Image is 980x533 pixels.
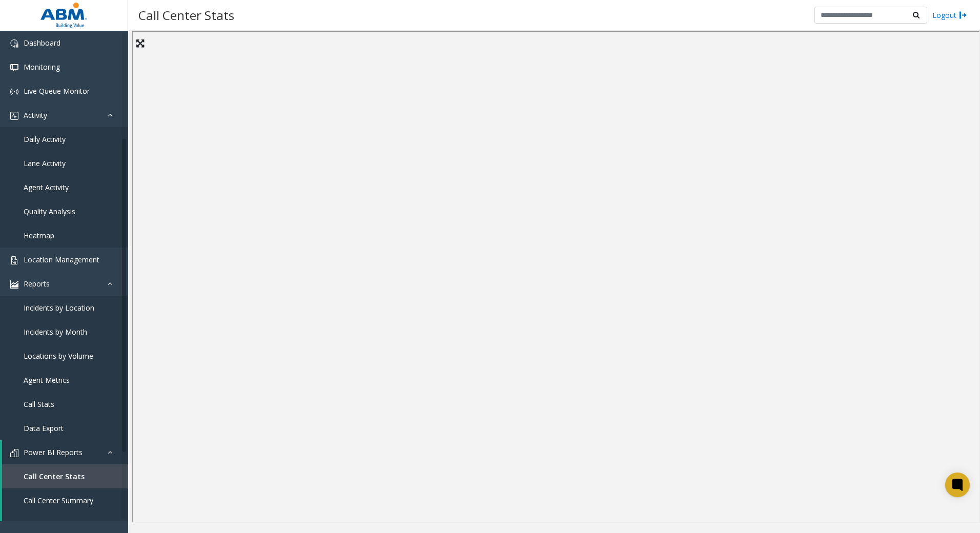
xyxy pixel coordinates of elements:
[10,64,18,72] img: 'icon'
[10,449,18,457] img: 'icon'
[24,471,85,481] span: Call Center Stats
[10,280,18,289] img: 'icon'
[2,464,128,488] a: Call Center Stats
[24,327,87,337] span: Incidents by Month
[959,10,967,20] img: logout
[2,488,128,512] a: Call Center Summary
[24,279,50,289] span: Reports
[24,62,60,72] span: Monitoring
[24,134,66,144] span: Daily Activity
[24,303,94,313] span: Incidents by Location
[24,496,93,505] span: Call Center Summary
[24,351,93,361] span: Locations by Volume
[10,88,18,96] img: 'icon'
[932,10,967,20] a: Logout
[10,256,18,264] img: 'icon'
[24,110,47,120] span: Activity
[24,399,54,409] span: Call Stats
[24,207,75,216] span: Quality Analysis
[24,255,99,264] span: Location Management
[24,86,90,96] span: Live Queue Monitor
[133,3,239,28] h3: Call Center Stats
[24,158,66,168] span: Lane Activity
[24,447,83,457] span: Power BI Reports
[10,39,18,48] img: 'icon'
[2,440,128,464] a: Power BI Reports
[24,423,64,433] span: Data Export
[24,520,86,529] span: Location Heatmap
[24,231,54,240] span: Heatmap
[24,375,70,385] span: Agent Metrics
[10,112,18,120] img: 'icon'
[24,38,60,48] span: Dashboard
[24,182,69,192] span: Agent Activity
